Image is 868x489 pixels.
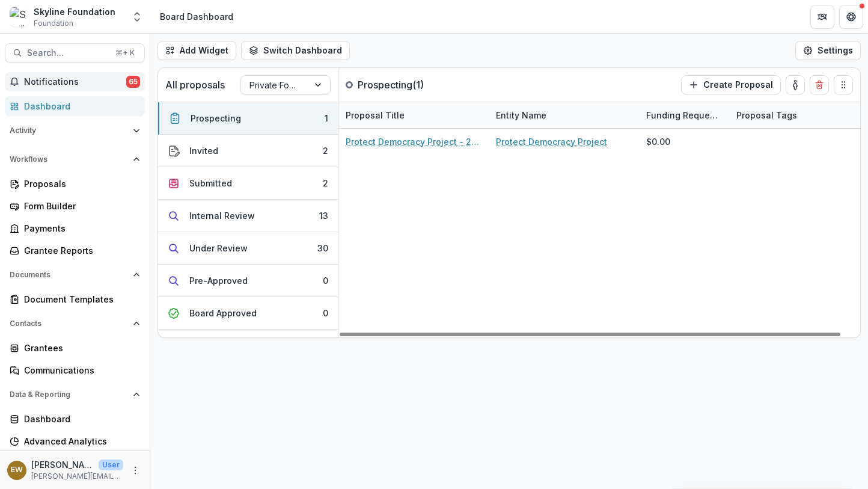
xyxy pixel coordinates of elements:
[5,174,145,194] a: Proposals
[24,100,135,112] div: Dashboard
[323,307,328,319] div: 0
[158,200,338,232] button: Internal Review13
[5,96,145,116] a: Dashboard
[189,307,257,319] div: Board Approved
[646,135,670,148] div: $0.00
[189,242,248,254] div: Under Review
[24,342,135,354] div: Grantees
[5,431,145,451] a: Advanced Analytics
[496,135,607,148] a: Protect Democracy Project
[160,10,233,23] div: Board Dashboard
[241,41,350,60] button: Switch Dashboard
[323,144,328,157] div: 2
[11,466,23,474] div: Eddie Whitfield
[158,102,338,135] button: Prospecting1
[34,18,73,29] span: Foundation
[10,126,128,135] span: Activity
[129,5,145,29] button: Open entity switcher
[189,209,255,222] div: Internal Review
[786,75,805,94] button: toggle-assigned-to-me
[489,102,639,128] div: Entity Name
[31,458,94,471] p: [PERSON_NAME]
[319,209,328,222] div: 13
[639,109,729,121] div: Funding Requested
[795,41,861,60] button: Settings
[24,293,135,306] div: Document Templates
[99,460,123,470] p: User
[338,102,489,128] div: Proposal Title
[191,112,241,125] div: Prospecting
[10,271,128,279] span: Documents
[5,409,145,429] a: Dashboard
[158,135,338,167] button: Invited2
[113,46,137,60] div: ⌘ + K
[639,102,729,128] div: Funding Requested
[5,385,145,404] button: Open Data & Reporting
[729,109,804,121] div: Proposal Tags
[5,43,145,63] button: Search...
[346,135,481,148] a: Protect Democracy Project - 2025 - New Application
[5,314,145,333] button: Open Contacts
[810,75,829,94] button: Delete card
[358,78,448,92] p: Prospecting ( 1 )
[126,76,140,88] span: 65
[24,177,135,190] div: Proposals
[5,72,145,91] button: Notifications65
[189,274,248,287] div: Pre-Approved
[5,265,145,284] button: Open Documents
[24,222,135,235] div: Payments
[155,8,238,25] nav: breadcrumb
[128,463,142,478] button: More
[189,144,218,157] div: Invited
[5,289,145,309] a: Document Templates
[158,232,338,265] button: Under Review30
[10,7,29,26] img: Skyline Foundation
[165,78,225,92] p: All proposals
[10,155,128,164] span: Workflows
[24,200,135,212] div: Form Builder
[34,5,115,18] div: Skyline Foundation
[325,112,328,125] div: 1
[158,265,338,297] button: Pre-Approved0
[158,167,338,200] button: Submitted2
[31,471,123,482] p: [PERSON_NAME][EMAIL_ADDRESS][DOMAIN_NAME]
[5,121,145,140] button: Open Activity
[323,177,328,189] div: 2
[5,241,145,260] a: Grantee Reports
[10,390,128,399] span: Data & Reporting
[27,48,108,58] span: Search...
[489,109,554,121] div: Entity Name
[5,338,145,358] a: Grantees
[317,242,328,254] div: 30
[10,319,128,328] span: Contacts
[323,274,328,287] div: 0
[24,413,135,425] div: Dashboard
[5,150,145,169] button: Open Workflows
[839,5,863,29] button: Get Help
[338,109,412,121] div: Proposal Title
[24,244,135,257] div: Grantee Reports
[5,218,145,238] a: Payments
[158,297,338,330] button: Board Approved0
[5,196,145,216] a: Form Builder
[24,435,135,447] div: Advanced Analytics
[810,5,834,29] button: Partners
[189,177,232,189] div: Submitted
[157,41,236,60] button: Add Widget
[24,364,135,377] div: Communications
[5,360,145,380] a: Communications
[834,75,853,94] button: Drag
[24,77,126,87] span: Notifications
[681,75,781,94] button: Create Proposal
